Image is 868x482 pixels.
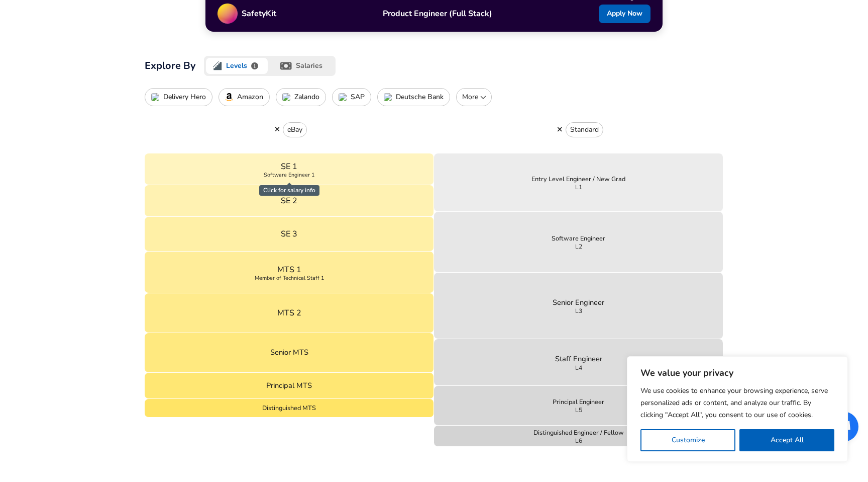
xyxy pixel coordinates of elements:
[259,185,319,196] span: Click for salary info
[384,93,392,101] img: Deutsche BankIcon
[145,252,434,294] button: MTS 1Member of Technical Staff 1
[434,386,723,426] button: Principal EngineerL5
[270,56,336,76] button: salaries
[145,373,434,399] button: Principal MTS
[237,93,263,101] p: Amazon
[555,354,602,365] p: Staff Engineer
[145,217,434,251] button: SE 3
[456,88,492,106] button: More
[434,212,723,273] button: Software EngineerL2
[204,56,270,76] button: levels.fyi logoLevels
[332,88,371,106] button: SAP
[262,404,316,413] p: Distinguished MTS
[219,88,270,106] button: Amazon
[225,93,233,101] img: AmazonIcon
[552,234,605,244] p: Software Engineer
[218,4,238,24] img: Promo Logo
[575,244,582,250] span: L2
[575,407,582,413] span: L5
[351,93,365,101] p: SAP
[287,125,302,135] p: eBay
[575,184,582,190] span: L1
[145,333,434,373] button: Senior MTS
[640,385,834,421] p: We use cookies to enhance your browsing experience, serve personalized ads or content, and analyz...
[294,93,319,101] p: Zalando
[277,307,301,319] p: MTS 2
[266,380,312,391] p: Principal MTS
[145,399,434,418] button: Distinguished MTS
[213,61,222,70] img: levels.fyi logo
[276,88,326,106] button: Zalando
[281,228,297,240] p: SE 3
[396,93,444,101] p: Deutsche Bank
[242,8,276,20] p: SafetyKit
[434,273,723,340] button: Senior EngineerL3
[640,429,735,451] button: Customize
[276,8,599,20] p: Product Engineer (Full Stack)
[281,160,297,173] p: SE 1
[553,397,604,407] p: Principal Engineer
[270,347,308,358] p: Senior MTS
[575,365,582,371] span: L4
[739,429,834,451] button: Accept All
[264,173,314,178] span: Software Engineer 1
[575,438,582,444] span: L6
[151,93,159,101] img: Delivery HeroIcon
[434,153,723,211] button: Entry Level Engineer / New GradL1
[145,88,212,106] button: Delivery Hero
[570,125,599,135] p: Standard
[461,92,487,102] p: More
[282,93,290,101] img: ZalandoIcon
[599,5,650,23] a: Apply Now
[566,122,603,137] button: Standard
[277,264,301,276] p: MTS 1
[145,153,434,185] button: SE 1Software Engineer 1
[575,308,582,314] span: L3
[434,426,723,447] button: Distinguished Engineer / FellowL6
[553,297,604,308] p: Senior Engineer
[377,88,450,106] button: Deutsche Bank
[145,185,434,217] button: SE 2
[339,93,347,101] img: SAPIcon
[434,339,723,385] button: Staff EngineerL4
[533,428,624,438] p: Distinguished Engineer / Fellow
[531,175,625,184] p: Entry Level Engineer / New Grad
[283,122,307,137] button: eBay
[163,93,206,101] p: Delivery Hero
[255,276,324,281] span: Member of Technical Staff 1
[627,356,848,462] div: We value your privacy
[640,367,834,379] p: We value your privacy
[145,293,434,333] button: MTS 2
[145,58,196,74] h2: Explore By
[281,195,297,207] p: SE 2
